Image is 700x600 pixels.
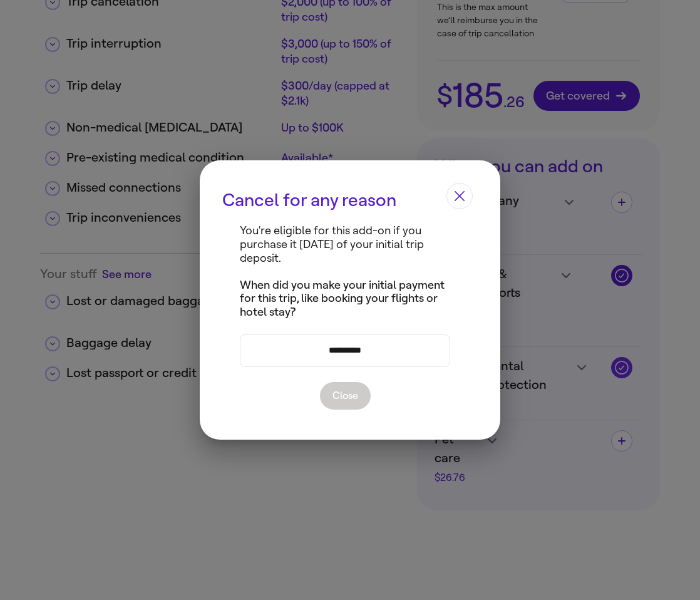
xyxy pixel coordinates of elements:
[240,278,445,319] strong: When did you make your initial payment for this trip, like booking your flights or hotel stay?
[320,382,371,410] button: Close
[332,391,358,401] span: Close
[222,192,396,209] h2: Cancel for any reason
[240,224,450,319] p: You're eligible for this add-on if you purchase it [DATE] of your initial trip deposit.
[446,183,473,209] button: Close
